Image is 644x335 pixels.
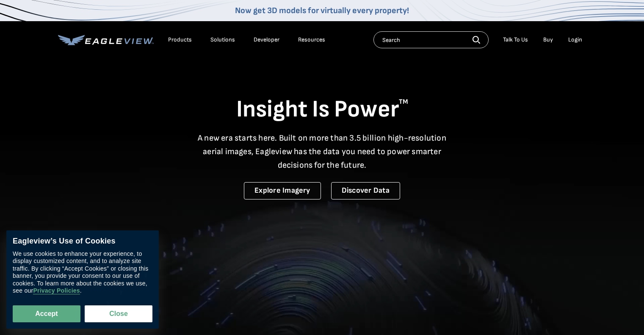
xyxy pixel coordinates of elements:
[13,250,152,295] div: We use cookies to enhance your experience, to display customized content, and to analyze site tra...
[568,36,582,44] div: Login
[503,36,528,44] div: Talk To Us
[331,182,400,199] a: Discover Data
[244,182,321,199] a: Explore Imagery
[210,36,235,44] div: Solutions
[58,95,586,125] h1: Insight Is Power
[543,36,553,44] a: Buy
[254,36,279,44] a: Developer
[85,305,152,322] button: Close
[298,36,325,44] div: Resources
[168,36,192,44] div: Products
[399,98,408,106] sup: TM
[13,305,80,322] button: Accept
[13,237,152,246] div: Eagleview’s Use of Cookies
[33,288,80,295] a: Privacy Policies
[235,6,409,16] a: Now get 3D models for virtually every property!
[193,131,452,172] p: A new era starts here. Built on more than 3.5 billion high-resolution aerial images, Eagleview ha...
[373,31,489,48] input: Search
